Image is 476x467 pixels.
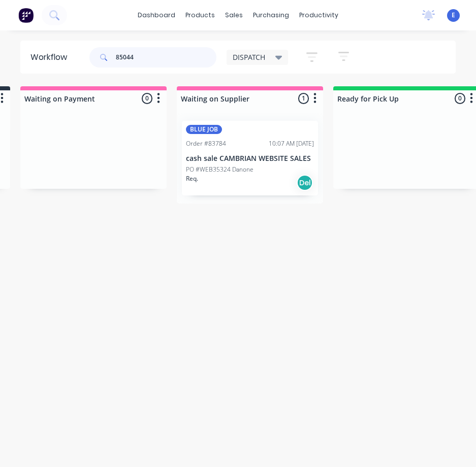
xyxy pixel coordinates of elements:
[186,174,198,183] p: Req.
[294,8,343,23] div: productivity
[248,8,294,23] div: purchasing
[297,175,313,191] div: Del
[116,47,216,68] input: Search for orders...
[233,52,265,62] span: DISPATCH
[18,8,34,23] img: Factory
[269,139,314,148] div: 10:07 AM [DATE]
[30,51,72,63] div: Workflow
[186,125,222,134] div: BLUE JOB
[220,8,248,23] div: sales
[180,8,220,23] div: products
[133,8,180,23] a: dashboard
[452,11,455,20] span: E
[182,121,318,195] div: BLUE JOBOrder #8378410:07 AM [DATE]cash sale CAMBRIAN WEBSITE SALESPO #WEB35324 DanoneReq.Del
[186,165,253,174] p: PO #WEB35324 Danone
[186,139,226,148] div: Order #83784
[186,154,314,163] p: cash sale CAMBRIAN WEBSITE SALES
